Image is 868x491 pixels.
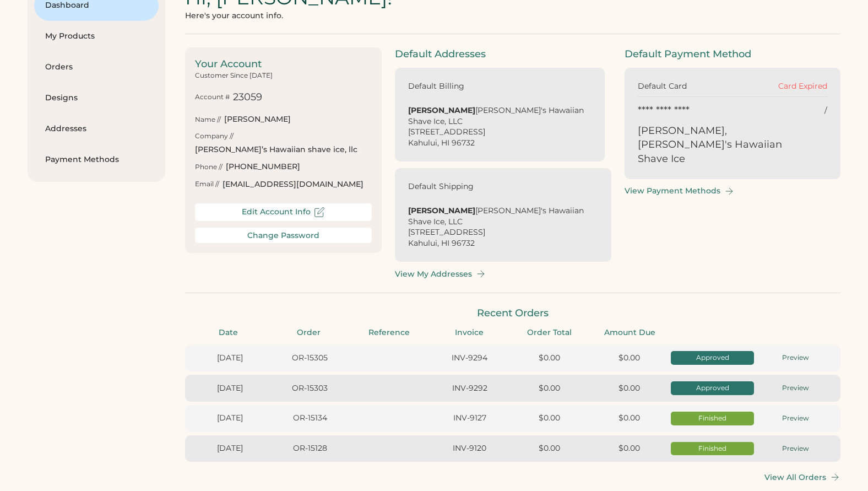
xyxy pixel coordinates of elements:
div: View My Addresses [395,269,472,279]
div: Phone // [195,163,223,172]
div: Name // [195,115,221,125]
div: Approved [674,353,751,363]
img: yH5BAEAAAAALAAAAAABAAEAAAIBRAA7 [805,124,827,146]
div: $0.00 [511,383,588,394]
div: OR-15134 [272,413,348,424]
div: Edit Account Info [242,207,311,217]
div: $0.00 [511,353,588,364]
div: Preview [757,414,834,423]
div: OR-15303 [272,383,348,394]
div: OR-15305 [272,353,348,364]
div: Approved [674,384,751,393]
div: OR-15128 [272,443,348,454]
div: $0.00 [591,413,668,424]
div: INV-9292 [431,383,508,394]
div: [PERSON_NAME]'s Hawaiian Shave Ice, LLC [STREET_ADDRESS] Kahului, HI 96732 [408,206,598,249]
div: Finished [674,414,751,423]
div: [DATE] [192,383,268,394]
div: 23059 [233,90,262,104]
div: Preview [757,444,834,454]
div: / [824,105,827,116]
div: $0.00 [591,443,668,454]
div: Orders [45,62,148,73]
div: Addresses [45,123,148,134]
div: $0.00 [511,443,588,454]
strong: [PERSON_NAME] [408,105,475,115]
div: Email // [195,180,219,189]
div: Default Billing [408,81,464,92]
div: Default Payment Method [625,47,841,61]
div: Date [192,327,265,338]
div: Default Card [638,81,733,92]
div: $0.00 [511,413,588,424]
div: Order Total [513,327,587,338]
div: View Payment Methods [625,186,720,196]
div: Payment Methods [45,154,148,165]
div: Your Account [195,57,372,71]
div: View All Orders [764,473,826,482]
div: Amount Due [593,327,667,338]
div: [EMAIL_ADDRESS][DOMAIN_NAME] [223,179,364,190]
div: Preview [757,353,834,363]
div: [PERSON_NAME], [PERSON_NAME]'s Hawaiian Shave Ice [638,124,799,166]
div: Recent Orders [185,306,840,320]
div: Account # [195,93,230,102]
div: Company // [195,132,234,141]
div: [PERSON_NAME] [224,114,291,125]
div: INV-9127 [431,413,508,424]
div: Default Shipping [408,181,474,192]
div: [PERSON_NAME]’s Hawaiian shave ice, llc [195,144,357,155]
div: Reference [352,327,426,338]
div: Customer Since [DATE] [195,71,273,80]
div: Default Addresses [395,47,611,61]
div: [PHONE_NUMBER] [226,161,300,172]
div: Here's your account info. [185,11,283,20]
strong: [PERSON_NAME] [408,206,475,215]
div: $0.00 [591,353,668,364]
div: $0.00 [591,383,668,394]
div: [DATE] [192,443,268,454]
div: INV-9120 [431,443,508,454]
div: Order [272,327,346,338]
div: [DATE] [192,353,268,364]
div: Invoice [432,327,506,338]
div: Finished [674,444,751,454]
div: [DATE] [192,413,268,424]
div: My Products [45,31,148,42]
div: INV-9294 [431,353,508,364]
div: Designs [45,93,148,104]
div: Card Expired [733,81,827,92]
div: Change Password [247,231,319,240]
div: [PERSON_NAME]'s Hawaiian Shave Ice, LLC [STREET_ADDRESS] Kahului, HI 96732 [408,105,592,148]
div: Preview [757,384,834,393]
